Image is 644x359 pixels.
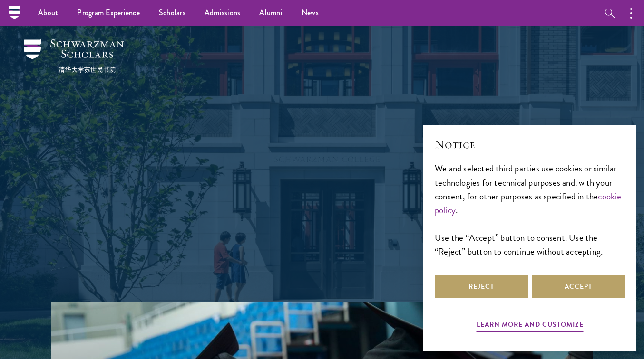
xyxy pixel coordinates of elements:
div: We and selected third parties use cookies or similar technologies for technical purposes and, wit... [435,161,625,258]
img: Schwarzman Scholars [24,39,124,73]
button: Learn more and customize [477,319,584,333]
a: cookie policy [435,189,622,217]
button: Reject [435,275,528,298]
button: Accept [532,275,625,298]
h2: Notice [435,136,625,152]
